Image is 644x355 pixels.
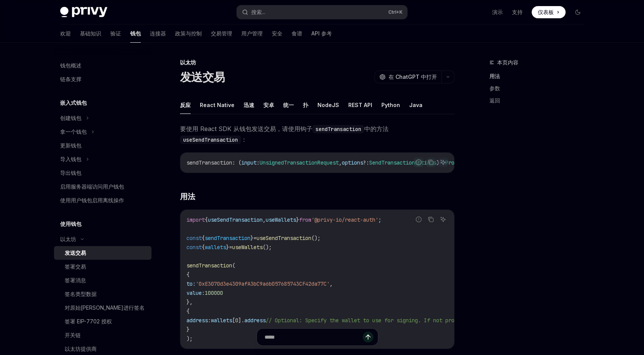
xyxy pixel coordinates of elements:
span: ; [378,216,381,223]
a: 发送交易 [54,246,151,260]
button: 报告错误代码 [414,157,424,167]
font: 用法 [489,73,500,79]
font: 导出钱包 [60,170,81,176]
font: 发送交易 [180,70,225,84]
font: 统一 [283,102,294,108]
font: 导入钱包 [60,156,81,162]
font: 以太坊 [60,236,76,242]
a: 钱包概述 [54,59,151,72]
button: REST API [348,96,372,114]
span: // Optional: Specify the wallet to use for signing. If not provided, the first wallet will be used. [266,317,567,324]
span: ]. [238,317,244,324]
font: 验证 [110,30,121,37]
button: 询问人工智能 [438,214,448,224]
font: 基础知识 [80,30,101,37]
span: : [257,159,260,166]
span: options [342,159,363,166]
font: 使用钱包 [60,221,81,227]
span: { [205,216,208,223]
font: 支持 [512,9,523,15]
font: 欢迎 [60,30,71,37]
font: 迅速 [244,102,254,108]
span: import [187,216,205,223]
font: 返回 [489,97,500,104]
a: 食谱 [292,24,302,43]
font: 交易管理 [211,30,232,37]
a: 钱包 [130,24,141,43]
a: 签名类型数据 [54,287,151,301]
a: 签署交易 [54,260,151,273]
font: 安卓 [263,102,274,108]
font: REST API [348,102,372,108]
span: useSendTransaction [257,235,311,241]
a: 签署消息 [54,273,151,287]
a: 交易管理 [211,24,232,43]
a: 用户管理 [241,24,263,43]
span: = [229,244,232,251]
font: +K [396,9,403,15]
span: value: [187,289,205,296]
span: , [330,280,333,287]
button: 扑 [303,96,308,114]
button: 报告错误代码 [414,214,424,224]
a: 连接器 [150,24,166,43]
span: , [339,159,342,166]
font: 链条支撑 [60,76,81,82]
button: React Native [200,96,234,114]
span: ?: [363,159,369,166]
a: 导出钱包 [54,166,151,180]
font: React Native [200,102,234,108]
button: 切换暗模式 [572,6,584,18]
font: 仪表板 [538,9,554,15]
font: 签署 EIP-7702 授权 [65,318,112,325]
font: 反应 [180,102,191,108]
font: 启用服务器端访问用户钱包 [60,183,124,190]
a: 使用用户钱包启用离线操作 [54,193,151,207]
font: 签署交易 [65,263,86,270]
button: 统一 [283,96,294,114]
span: input [241,159,257,166]
a: API 参考 [311,24,332,43]
font: 连接器 [150,30,166,37]
span: } [187,326,190,333]
font: Java [409,102,422,108]
a: 对原始[PERSON_NAME]进行签名 [54,301,151,315]
span: SendTransactionOptions [369,159,436,166]
font: 签名类型数据 [65,291,97,297]
font: 要使用 React SDK 从钱包发送交易，请使用钩子 [180,125,312,133]
span: ) [436,159,439,166]
a: 更新钱包 [54,139,151,152]
span: { [187,271,190,278]
span: (); [263,244,272,251]
span: } [250,235,253,241]
a: 开关链 [54,328,151,342]
span: useWallets [232,244,263,251]
span: const [187,235,202,241]
button: 在 ChatGPT 中打开 [375,70,442,83]
font: 用法 [180,192,195,201]
font: 嵌入式钱包 [60,99,87,106]
font: 对原始[PERSON_NAME]进行签名 [65,304,145,311]
font: 参数 [489,85,500,91]
span: to: [187,280,196,287]
font: 搜索... [251,9,265,15]
font: 钱包概述 [60,62,81,69]
button: Python [381,96,400,114]
span: '@privy-io/react-auth' [311,216,378,223]
span: UnsignedTransactionRequest [260,159,339,166]
font: 演示 [492,9,503,15]
font: 中的方法 [364,125,389,133]
span: , [263,216,266,223]
font: Python [381,102,400,108]
font: ： [241,136,247,143]
button: 搜索...Ctrl+K [237,5,407,19]
span: useWallets [266,216,296,223]
a: 参数 [489,82,590,94]
span: } [226,244,229,251]
span: }, [187,299,193,305]
font: 扑 [303,102,308,108]
font: 食谱 [292,30,302,37]
span: [ [232,317,235,324]
span: from [299,216,311,223]
font: Ctrl [388,9,396,15]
